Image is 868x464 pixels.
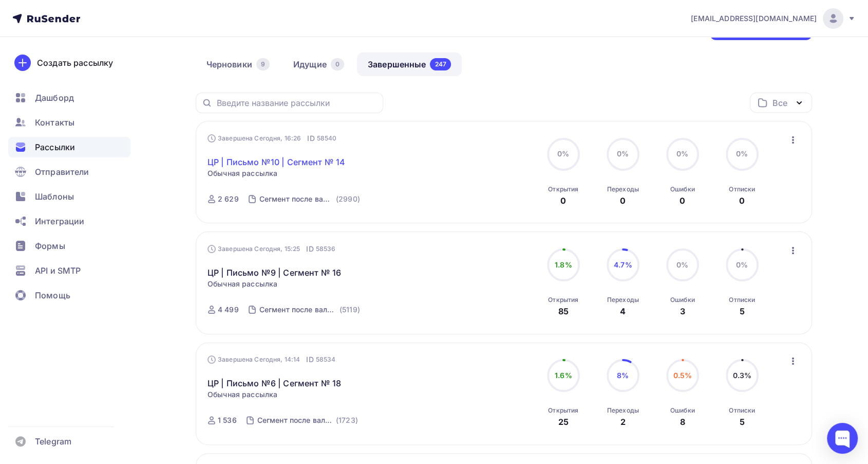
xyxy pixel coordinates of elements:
span: Рассылки [35,141,75,153]
a: Рассылки [8,137,130,157]
div: 0 [620,194,626,207]
div: 1 536 [218,415,237,425]
a: Дашборд [8,87,130,108]
span: Дашборд [35,92,74,104]
span: Обычная рассылка [207,279,277,289]
div: 2 629 [218,194,239,204]
span: Помощь [35,289,70,301]
span: 0.3% [732,371,751,380]
div: 25 [558,416,569,428]
input: Введите название рассылки [217,97,377,109]
span: 0% [617,149,629,158]
div: Все [772,97,787,109]
span: ID [307,133,314,144]
div: 4 499 [218,305,239,315]
span: Интеграции [35,215,84,227]
div: 9 [256,58,270,70]
div: 0 [739,194,745,207]
a: [EMAIL_ADDRESS][DOMAIN_NAME] [691,8,856,29]
div: Отписки [729,406,755,415]
span: 0% [676,149,688,158]
span: 0% [557,149,569,158]
span: 1.6% [555,371,572,380]
div: 5 [740,305,745,317]
div: 3 [680,305,685,317]
a: ЦР | Письмо №6 | Сегмент № 18 [207,377,341,389]
span: ID [306,244,313,254]
div: Переходы [607,406,639,415]
a: ЦР | Письмо №9 | Сегмент № 16 [207,266,341,279]
span: 58540 [317,133,337,144]
div: 0 [331,58,344,70]
div: Отписки [729,185,755,193]
div: (5119) [339,305,360,315]
div: 247 [430,58,450,70]
div: Ошибки [670,406,695,415]
div: 8 [680,416,685,428]
span: Обычная рассылка [207,389,277,400]
div: 85 [558,305,569,317]
div: (2990) [336,194,360,204]
span: 58534 [316,354,336,365]
div: 2 [620,416,626,428]
span: Отправители [35,166,89,178]
span: [EMAIL_ADDRESS][DOMAIN_NAME] [691,13,817,24]
a: Отправители [8,162,130,182]
div: Сегмент после валидации № 16 [259,305,337,315]
div: 5 [740,416,745,428]
span: 0.5% [673,371,692,380]
a: Завершенные247 [357,52,462,76]
span: Формы [35,240,65,252]
a: ЦР | Письмо №10 | Сегмент № 14 [207,156,345,168]
div: 0 [560,194,566,207]
span: API и SMTP [35,264,81,277]
a: Идущие0 [282,52,355,76]
span: Шаблоны [35,190,74,203]
div: Сегмент после валидации № 14 [259,194,334,204]
div: Создать рассылку [37,57,113,69]
div: Сегмент после валидации № 18 [257,415,334,425]
a: Формы [8,236,130,256]
div: Переходы [607,185,639,193]
a: Шаблоны [8,186,130,207]
a: Сегмент после валидации № 18 (1723) [256,412,359,429]
span: 0% [736,260,748,269]
div: Завершена Сегодня, 15:25 [207,244,335,254]
div: Ошибки [670,296,695,304]
span: 4.7% [614,260,632,269]
div: Отписки [729,296,755,304]
span: 58536 [316,244,336,254]
a: Черновики9 [196,52,280,76]
a: Сегмент после валидации № 14 (2990) [258,191,361,207]
span: ID [306,354,313,365]
div: Открытия [548,185,578,193]
div: Завершена Сегодня, 14:14 [207,354,335,365]
div: Завершена Сегодня, 16:26 [207,133,336,144]
span: 0% [736,149,748,158]
span: 0% [676,260,688,269]
div: Ошибки [670,185,695,193]
div: Открытия [548,296,578,304]
span: Контакты [35,116,74,129]
span: 8% [617,371,629,380]
a: Контакты [8,112,130,133]
div: 0 [680,194,685,207]
div: Открытия [548,406,578,415]
span: Обычная рассылка [207,168,277,179]
button: Все [750,93,812,113]
div: (1723) [336,415,358,425]
span: 1.8% [555,260,572,269]
span: Telegram [35,435,71,448]
div: Переходы [607,296,639,304]
a: Сегмент после валидации № 16 (5119) [258,301,361,318]
div: 4 [620,305,626,317]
